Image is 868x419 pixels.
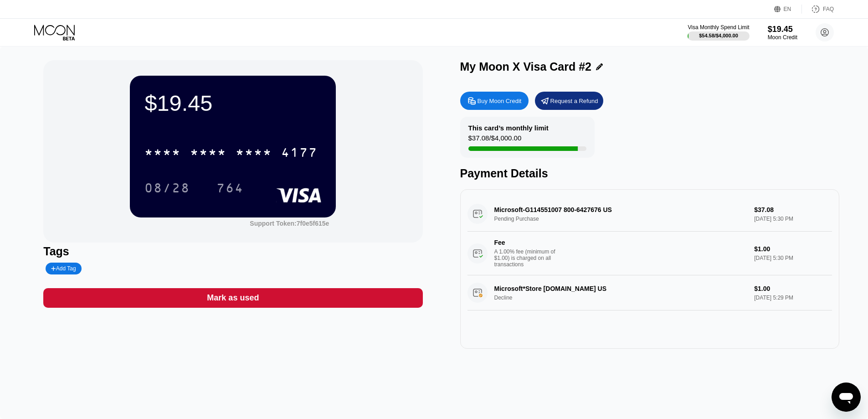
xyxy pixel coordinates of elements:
[250,220,329,227] div: Support Token:7f0e5f615e
[688,24,749,31] div: Visa Monthly Spend Limit
[51,265,76,272] div: Add Tag
[754,255,832,261] div: [DATE] 5:30 PM
[46,263,81,274] div: Add Tag
[550,97,598,105] div: Request a Refund
[774,5,802,14] div: EN
[250,220,329,227] div: Support Token: 7f0e5f615e
[460,167,839,180] div: Payment Details
[494,248,563,268] div: A 1.00% fee (minimum of $1.00) is charged on all transactions
[832,383,861,412] iframe: Button to launch messaging window
[216,182,244,197] div: 764
[754,245,832,253] div: $1.00
[823,6,834,12] div: FAQ
[144,90,321,116] div: $19.45
[43,288,422,308] div: Mark as used
[281,146,318,161] div: 4177
[210,176,251,199] div: 764
[460,92,529,110] div: Buy Moon Credit
[43,245,422,258] div: Tags
[478,97,522,105] div: Buy Moon Credit
[468,124,549,132] div: This card’s monthly limit
[768,25,797,34] div: $19.45
[468,134,522,146] div: $37.08 / $4,000.00
[688,24,749,41] div: Visa Monthly Spend Limit$54.58/$4,000.00
[467,232,832,275] div: FeeA 1.00% fee (minimum of $1.00) is charged on all transactions$1.00[DATE] 5:30 PM
[699,33,738,38] div: $54.58 / $4,000.00
[138,176,197,199] div: 08/28
[768,25,797,41] div: $19.45Moon Credit
[460,60,592,73] div: My Moon X Visa Card #2
[784,6,791,12] div: EN
[494,239,558,246] div: Fee
[535,92,603,110] div: Request a Refund
[802,5,834,14] div: FAQ
[207,293,259,303] div: Mark as used
[768,34,797,41] div: Moon Credit
[144,182,190,197] div: 08/28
